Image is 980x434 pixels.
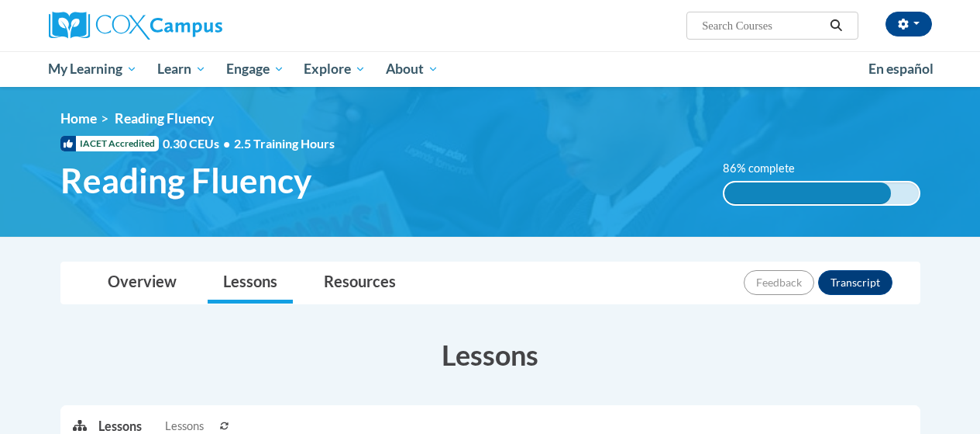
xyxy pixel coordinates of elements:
a: En español [858,53,944,85]
span: Reading Fluency [60,160,311,201]
button: Account Settings [885,12,932,36]
span: Engage [226,60,284,78]
a: Resources [308,262,411,304]
a: Cox Campus [49,12,328,40]
a: Engage [216,51,294,87]
button: Feedback [744,270,814,295]
a: Overview [92,262,192,304]
div: Main menu [37,51,944,87]
span: IACET Accredited [60,136,159,151]
a: Home [60,110,97,127]
button: Transcript [818,270,892,295]
div: 86% complete [724,182,892,204]
a: Learn [147,51,216,87]
span: Explore [304,60,366,78]
span: My Learning [48,60,137,78]
span: About [386,60,438,78]
span: Learn [157,60,206,78]
img: Cox Campus [49,12,222,40]
span: En español [868,61,934,77]
a: About [376,51,449,87]
h3: Lessons [60,335,920,374]
span: Reading Fluency [115,110,214,127]
a: Lessons [208,262,293,304]
label: 86% complete [723,160,812,177]
span: • [223,136,230,151]
a: Explore [294,51,376,87]
a: My Learning [39,51,148,87]
span: 2.5 Training Hours [234,136,335,151]
button: Search [824,16,848,35]
input: Search Courses [700,16,824,35]
span: 0.30 CEUs [163,135,234,152]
